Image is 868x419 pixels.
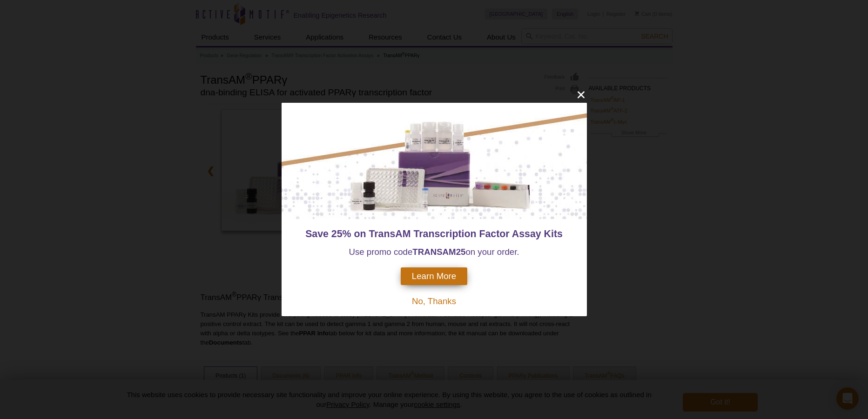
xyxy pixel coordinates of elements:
span: No, Thanks [412,296,456,306]
button: close [575,89,587,100]
strong: TRANSAM [412,247,456,257]
span: Save 25% on TransAM Transcription Factor Assay Kits [305,228,563,239]
span: Use promo code on your order. [349,247,519,257]
strong: 25 [456,247,466,257]
span: Learn More [412,271,456,281]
